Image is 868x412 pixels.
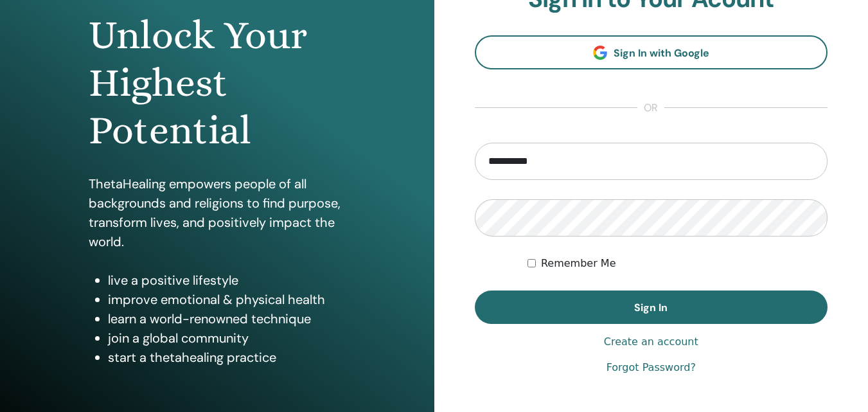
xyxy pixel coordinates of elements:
[541,256,616,271] label: Remember Me
[475,291,828,324] button: Sign In
[108,290,346,309] li: improve emotional & physical health
[604,334,698,350] a: Create an account
[89,12,346,155] h1: Unlock Your Highest Potential
[475,35,828,69] a: Sign In with Google
[614,46,709,60] span: Sign In with Google
[527,256,828,271] div: Keep me authenticated indefinitely or until I manually logout
[108,309,346,328] li: learn a world-renowned technique
[108,328,346,348] li: join a global community
[637,100,664,116] span: or
[89,174,346,251] p: ThetaHealing empowers people of all backgrounds and religions to find purpose, transform lives, a...
[607,360,696,375] a: Forgot Password?
[634,301,668,314] span: Sign In
[108,348,346,367] li: start a thetahealing practice
[108,271,346,290] li: live a positive lifestyle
